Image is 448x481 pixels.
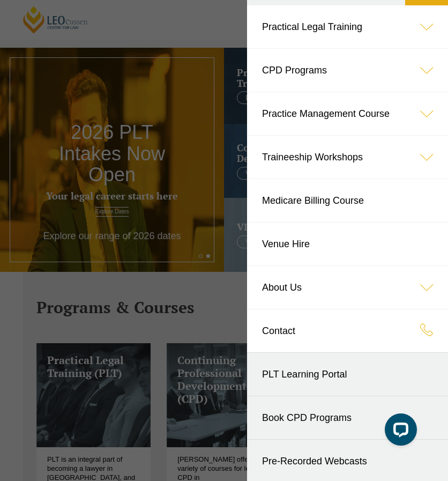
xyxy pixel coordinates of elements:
[247,223,448,265] a: Venue Hire
[247,353,448,396] a: PLT Learning Portal
[247,49,448,92] a: CPD Programs
[247,396,448,439] a: Book CPD Programs
[247,92,448,135] a: Practice Management Course
[247,266,448,309] a: About Us
[376,409,421,454] iframe: LiveChat chat widget
[247,136,448,179] a: Traineeship Workshops
[247,179,448,222] a: Medicare Billing Course
[247,5,448,48] a: Practical Legal Training
[247,309,448,352] a: Contact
